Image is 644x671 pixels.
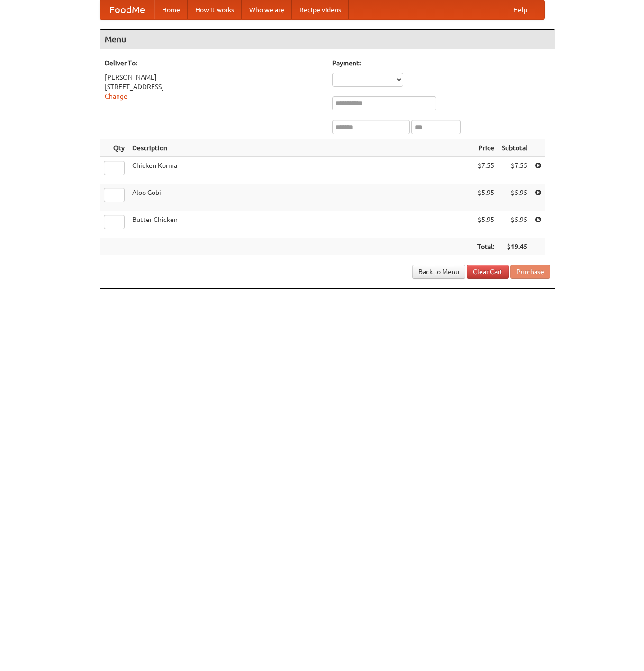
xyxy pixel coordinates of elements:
[498,157,531,184] td: $7.55
[128,157,473,184] td: Chicken Korma
[105,73,323,82] div: [PERSON_NAME]
[188,0,242,19] a: How it works
[100,30,555,49] h4: Menu
[154,0,188,19] a: Home
[473,157,498,184] td: $7.55
[467,265,509,279] a: Clear Cart
[292,0,349,19] a: Recipe videos
[128,139,473,157] th: Description
[128,184,473,211] td: Aloo Gobi
[100,0,154,19] a: FoodMe
[506,0,535,19] a: Help
[100,139,128,157] th: Qty
[498,211,531,238] td: $5.95
[242,0,292,19] a: Who we are
[105,92,127,100] a: Change
[473,238,498,256] th: Total:
[498,139,531,157] th: Subtotal
[473,211,498,238] td: $5.95
[105,82,323,92] div: [STREET_ADDRESS]
[332,58,550,68] h5: Payment:
[498,238,531,256] th: $19.45
[412,265,465,279] a: Back to Menu
[498,184,531,211] td: $5.95
[473,139,498,157] th: Price
[473,184,498,211] td: $5.95
[128,211,473,238] td: Butter Chicken
[105,58,323,68] h5: Deliver To:
[510,265,550,279] button: Purchase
